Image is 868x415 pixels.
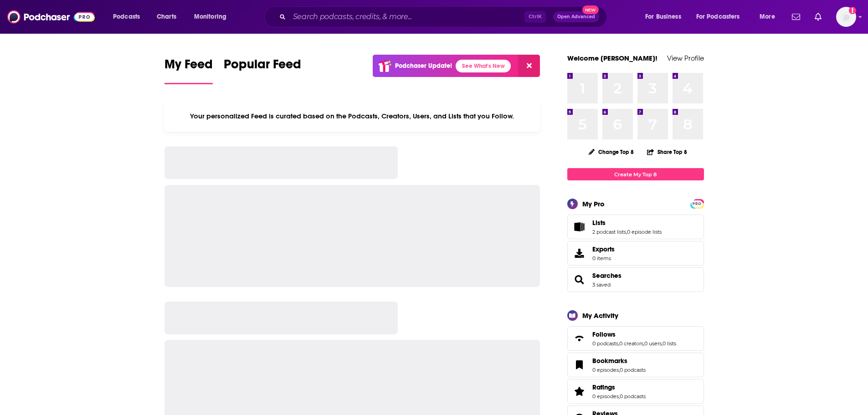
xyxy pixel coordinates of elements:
a: Follows [592,330,676,338]
a: Show notifications dropdown [811,9,825,25]
span: Logged in as gbrussel [836,7,856,27]
div: Search podcasts, credits, & more... [273,6,616,27]
a: 0 podcasts [620,393,646,400]
a: Popular Feed [224,56,301,84]
span: Bookmarks [567,353,704,377]
a: See What's New [456,60,511,72]
span: Lists [567,215,704,239]
span: , [626,229,627,235]
span: Ratings [592,383,615,391]
a: Ratings [570,385,589,398]
a: 0 episode lists [627,229,662,235]
a: 0 lists [663,340,676,347]
span: Searches [567,267,704,292]
a: 0 podcasts [592,340,618,347]
span: Open Advanced [557,15,595,19]
a: 0 episodes [592,393,619,400]
span: , [643,340,644,347]
span: Bookmarks [592,357,627,365]
a: Exports [567,241,704,266]
button: open menu [690,10,753,24]
span: For Business [645,10,681,23]
a: View Profile [667,54,704,62]
a: PRO [692,200,703,207]
a: Charts [151,10,182,24]
span: Charts [157,10,176,23]
span: , [619,393,620,400]
span: , [618,340,619,347]
div: My Activity [582,311,618,320]
button: open menu [188,10,238,24]
span: Ctrl K [524,11,546,23]
span: Exports [570,247,589,260]
a: Searches [570,273,589,286]
a: 2 podcast lists [592,229,626,235]
span: More [760,10,775,23]
p: Podchaser Update! [395,62,452,70]
span: Podcasts [113,10,140,23]
span: For Podcasters [696,10,740,23]
a: 0 podcasts [620,367,646,373]
a: 0 creators [619,340,643,347]
a: My Feed [164,56,213,84]
a: 0 episodes [592,367,619,373]
a: Bookmarks [570,359,589,371]
span: New [582,5,599,14]
div: My Pro [582,200,605,208]
span: Popular Feed [224,56,301,77]
a: 0 users [644,340,662,347]
a: Lists [592,219,662,227]
span: , [619,367,620,373]
a: Follows [570,332,589,345]
span: Exports [592,245,615,253]
a: Welcome [PERSON_NAME]! [567,54,657,62]
button: open menu [753,10,786,24]
a: Lists [570,220,589,233]
div: Your personalized Feed is curated based on the Podcasts, Creators, Users, and Lists that you Follow. [164,101,540,132]
img: Podchaser - Follow, Share and Rate Podcasts [7,8,95,26]
a: 3 saved [592,282,611,288]
svg: Add a profile image [849,7,856,14]
img: User Profile [836,7,856,27]
a: Ratings [592,383,646,391]
span: Follows [567,326,704,351]
button: Open AdvancedNew [553,11,599,22]
span: Lists [592,219,606,227]
button: Change Top 8 [583,146,640,158]
span: My Feed [164,56,213,77]
input: Search podcasts, credits, & more... [289,10,524,24]
button: Show profile menu [836,7,856,27]
button: open menu [639,10,693,24]
a: Show notifications dropdown [788,9,804,25]
span: Ratings [567,379,704,404]
a: Bookmarks [592,357,646,365]
a: Create My Top 8 [567,168,704,180]
span: Monitoring [194,10,226,23]
span: , [662,340,663,347]
a: Searches [592,272,621,280]
span: Follows [592,330,616,338]
button: Share Top 8 [647,143,688,161]
button: open menu [107,10,152,24]
span: 0 items [592,255,615,261]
